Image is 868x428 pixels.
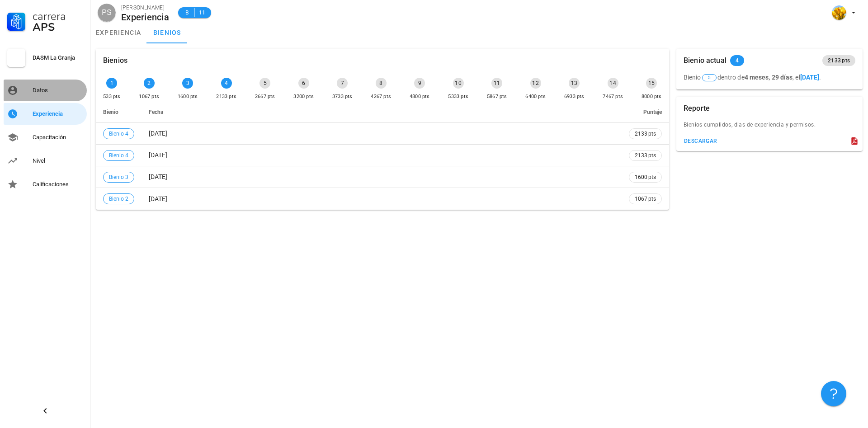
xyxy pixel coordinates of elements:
span: Bienio 4 [109,151,128,160]
span: 1067 pts [635,194,656,203]
div: 8000 pts [642,92,662,101]
div: Bienios cumplidos, dias de experiencia y permisos. [676,120,863,135]
th: Fecha [142,101,622,123]
div: Experiencia [33,110,83,118]
span: PS [102,4,111,22]
a: experiencia [90,22,147,43]
div: DASM La Granja [33,54,83,61]
div: 14 [608,78,618,89]
div: 10 [453,78,464,89]
div: Datos [33,87,83,94]
div: 9 [414,78,425,89]
div: APS [33,22,83,33]
div: Nivel [33,157,83,165]
span: el . [795,74,821,81]
div: 12 [530,78,541,89]
div: 1600 pts [178,92,198,101]
div: 1067 pts [139,92,159,101]
div: 15 [646,78,657,89]
div: 6 [298,78,309,89]
div: Carrera [33,11,83,22]
div: 6400 pts [525,92,546,101]
div: 5333 pts [448,92,468,101]
a: Datos [4,80,87,101]
b: 4 meses, 29 días [745,74,793,81]
div: 4267 pts [371,92,391,101]
a: Nivel [4,150,87,172]
div: Bienio actual [684,49,726,72]
div: Experiencia [121,12,169,22]
span: 4 [736,55,739,66]
div: Calificaciones [33,181,83,188]
span: [DATE] [149,151,167,159]
span: 1600 pts [635,173,656,182]
a: bienios [147,22,188,43]
div: descargar [684,138,717,144]
div: 3 [182,78,193,89]
div: [PERSON_NAME] [121,3,169,12]
div: Bienios [103,49,127,72]
div: 11 [491,78,502,89]
div: 4 [221,78,232,89]
span: 11 [198,8,206,17]
div: Capacitación [33,134,83,141]
span: Bienio 2 [109,194,128,204]
div: 533 pts [103,92,121,101]
span: [DATE] [149,195,167,202]
div: 4800 pts [410,92,430,101]
div: 8 [376,78,387,89]
span: Bienio 4 [109,129,128,139]
div: 1 [106,78,117,89]
div: 2 [144,78,155,89]
div: 5867 pts [487,92,507,101]
div: 6933 pts [564,92,585,101]
b: [DATE] [800,74,820,81]
div: 3200 pts [293,92,314,101]
span: Bienio dentro de , [684,74,794,81]
a: Experiencia [4,103,87,125]
div: 5 [259,78,270,89]
span: Bienio 3 [109,172,128,182]
span: [DATE] [149,130,167,137]
th: Bienio [96,101,142,123]
div: Reporte [684,97,710,120]
span: Bienio [103,109,118,115]
div: 3733 pts [332,92,353,101]
div: 7467 pts [603,92,623,101]
div: avatar [98,4,116,22]
span: Fecha [149,109,163,115]
span: B [184,8,191,17]
span: 2133 pts [828,55,850,66]
div: 13 [569,78,580,89]
span: [DATE] [149,173,167,180]
div: 7 [337,78,348,89]
span: Puntaje [643,109,662,115]
div: avatar [832,5,846,20]
a: Calificaciones [4,174,87,195]
div: 2667 pts [255,92,275,101]
span: 2133 pts [635,151,656,160]
span: 5 [708,75,711,81]
button: descargar [680,135,721,147]
span: 2133 pts [635,129,656,138]
a: Capacitación [4,127,87,148]
div: 2133 pts [216,92,236,101]
th: Puntaje [622,101,669,123]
